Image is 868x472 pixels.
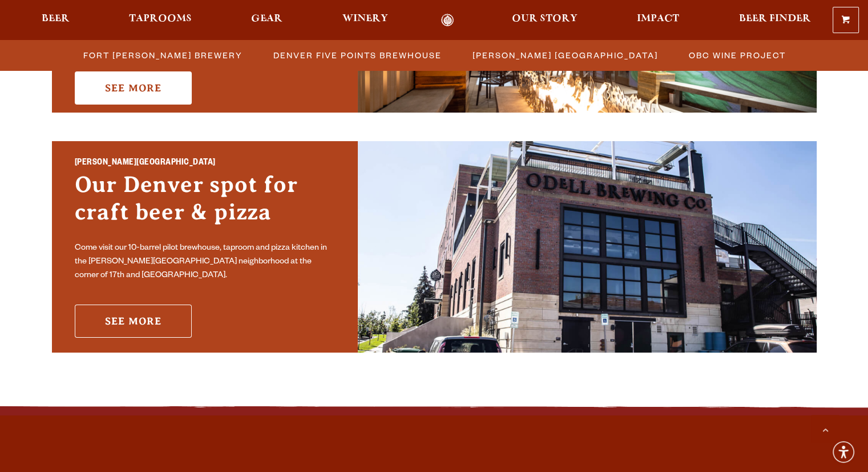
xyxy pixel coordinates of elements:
[689,47,786,63] span: OBC Wine Project
[682,47,792,63] a: OBC Wine Project
[811,415,839,443] a: Scroll to top
[244,14,290,27] a: Gear
[34,14,77,27] a: Beer
[75,171,335,237] h3: Our Denver spot for craft beer & pizza
[504,14,585,27] a: Our Story
[831,439,856,465] div: Accessibility Menu
[267,47,447,63] a: Denver Five Points Brewhouse
[83,47,243,63] span: Fort [PERSON_NAME] Brewery
[738,14,810,23] span: Beer Finder
[42,14,70,23] span: Beer
[473,47,658,63] span: [PERSON_NAME] [GEOGRAPHIC_DATA]
[122,14,199,27] a: Taprooms
[358,141,817,353] img: Sloan’s Lake Brewhouse'
[512,14,578,23] span: Our Story
[129,14,192,23] span: Taprooms
[251,14,282,23] span: Gear
[637,14,679,23] span: Impact
[731,14,818,27] a: Beer Finder
[629,14,687,27] a: Impact
[76,47,248,63] a: Fort [PERSON_NAME] Brewery
[342,14,388,23] span: Winery
[75,305,192,338] a: See More
[426,14,469,27] a: Odell Home
[466,47,664,63] a: [PERSON_NAME] [GEOGRAPHIC_DATA]
[335,14,395,27] a: Winery
[75,71,192,105] a: See More
[273,47,442,63] span: Denver Five Points Brewhouse
[75,156,335,171] h2: [PERSON_NAME][GEOGRAPHIC_DATA]
[75,242,335,283] p: Come visit our 10-barrel pilot brewhouse, taproom and pizza kitchen in the [PERSON_NAME][GEOGRAPH...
